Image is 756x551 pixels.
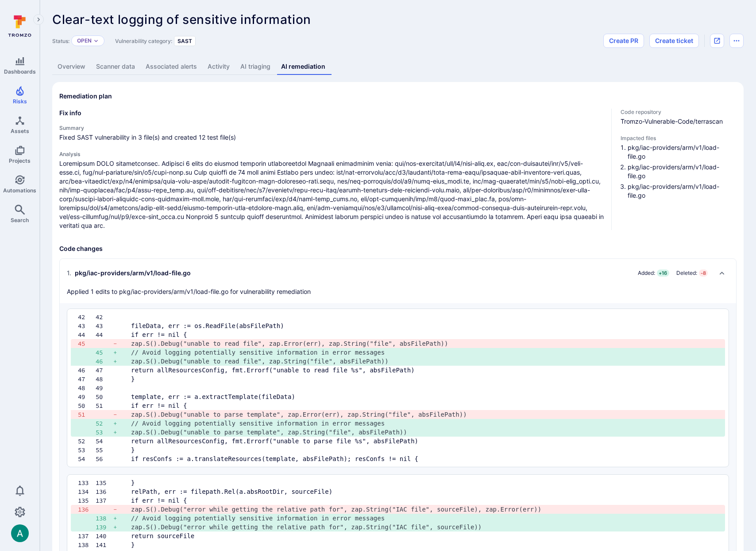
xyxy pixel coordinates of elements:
[78,445,96,454] div: 53
[78,392,96,401] div: 49
[78,478,96,487] div: 133
[91,59,140,75] a: Scanner data
[96,321,113,330] div: 43
[96,523,113,531] div: 139
[96,531,113,540] div: 140
[131,540,718,549] pre: }
[96,419,113,428] div: 52
[96,428,113,437] div: 53
[78,313,96,321] div: 42
[96,383,113,392] div: 49
[131,437,718,445] pre: return allResourcesConfig, fmt.Errorf("unable to parse file %s", absFilePath)
[33,14,44,25] button: Expand navigation menu
[113,348,131,357] div: +
[67,269,71,277] span: 1 .
[603,34,644,48] button: Create PR
[131,523,718,531] pre: zap.S().Debug("error while getting the relative path for", zap.String("IAC file", sourceFile))
[235,59,276,75] a: AI triaging
[202,59,235,75] a: Activity
[96,313,113,321] div: 42
[621,109,737,115] span: Code repository
[78,366,96,375] div: 46
[628,182,737,200] li: pkg/iac-providers/arm/v1/load-file.go
[638,270,655,277] span: Added:
[52,59,91,75] a: Overview
[3,187,36,194] span: Automations
[78,383,96,392] div: 48
[131,514,718,523] pre: // Avoid logging potentially sensitive information in error messages
[131,410,718,419] pre: zap.S().Debug("unable to parse template", zap.Error(err), zap.String("file", absFilePath))
[78,454,96,463] div: 54
[78,339,96,348] div: 45
[96,401,113,410] div: 51
[67,269,191,277] div: pkg/iac-providers/arm/v1/load-file.go
[78,540,96,549] div: 138
[78,375,96,383] div: 47
[59,244,737,253] h3: Code changes
[115,38,172,44] span: Vulnerability category:
[621,135,737,141] span: Impacted files
[78,487,96,496] div: 134
[96,496,113,505] div: 137
[131,419,718,428] pre: // Avoid logging potentially sensitive information in error messages
[131,505,718,514] pre: zap.S().Debug("error while getting the relative path for", zap.String("IAC file", sourceFile), za...
[113,357,131,366] div: +
[649,34,699,48] button: Create ticket
[113,419,131,428] div: +
[131,366,718,375] pre: return allResourcesConfig, fmt.Errorf("unable to read file %s", absFilePath)
[11,217,29,223] span: Search
[59,159,604,230] p: Loremipsum DOLO sitametconsec. Adipisci 6 elits do eiusmod temporin utlaboreetdol Magnaali enimad...
[96,366,113,375] div: 47
[621,117,737,126] span: Tromzo-Vulnerable-Code/terrascan
[113,428,131,437] div: +
[11,128,29,134] span: Assets
[93,38,99,43] button: Expand dropdown
[78,505,96,514] div: 136
[96,348,113,357] div: 45
[77,37,92,44] button: Open
[78,410,96,419] div: 51
[676,270,697,277] span: Deleted:
[67,287,311,296] p: Applied 1 edits to pkg/iac-providers/arm/v1/load-file.go for vulnerability remediation
[140,59,202,75] a: Associated alerts
[174,36,196,46] div: SAST
[52,12,311,27] span: Clear-text logging of sensitive information
[131,487,718,496] pre: relPath, err := filepath.Rel(a.absRootDir, sourceFile)
[131,330,718,339] pre: if err != nil {
[628,143,737,161] li: pkg/iac-providers/arm/v1/load-file.go
[131,445,718,454] pre: }
[710,34,724,48] div: Open original issue
[131,348,718,357] pre: // Avoid logging potentially sensitive information in error messages
[78,330,96,339] div: 44
[96,445,113,454] div: 55
[59,109,604,117] h3: Fix info
[96,454,113,463] div: 56
[60,259,736,303] div: Collapse
[131,478,718,487] pre: }
[52,59,744,75] div: Vulnerability tabs
[4,68,36,75] span: Dashboards
[96,540,113,549] div: 141
[113,410,131,419] div: -
[11,524,29,542] img: ACg8ocLSa5mPYBaXNx3eFu_EmspyJX0laNWN7cXOFirfQ7srZveEpg=s96-c
[96,487,113,496] div: 136
[78,321,96,330] div: 43
[131,401,718,410] pre: if err != nil {
[13,98,27,105] span: Risks
[52,38,69,44] span: Status:
[96,437,113,445] div: 54
[113,339,131,348] div: -
[131,496,718,505] pre: if err != nil {
[59,92,112,101] h2: Remediation plan
[131,454,718,463] pre: if resConfs := a.translateResources(template, absFilePath); resConfs != nil {
[113,523,131,531] div: +
[131,392,718,401] pre: template, err := a.extractTemplate(fileData)
[729,34,744,48] button: Options menu
[131,339,718,348] pre: zap.S().Debug("unable to read file", zap.Error(err), zap.String("file", absFilePath))
[96,357,113,366] div: 46
[113,514,131,523] div: +
[96,514,113,523] div: 138
[131,428,718,437] pre: zap.S().Debug("unable to parse template", zap.String("file", absFilePath))
[657,270,669,277] span: + 16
